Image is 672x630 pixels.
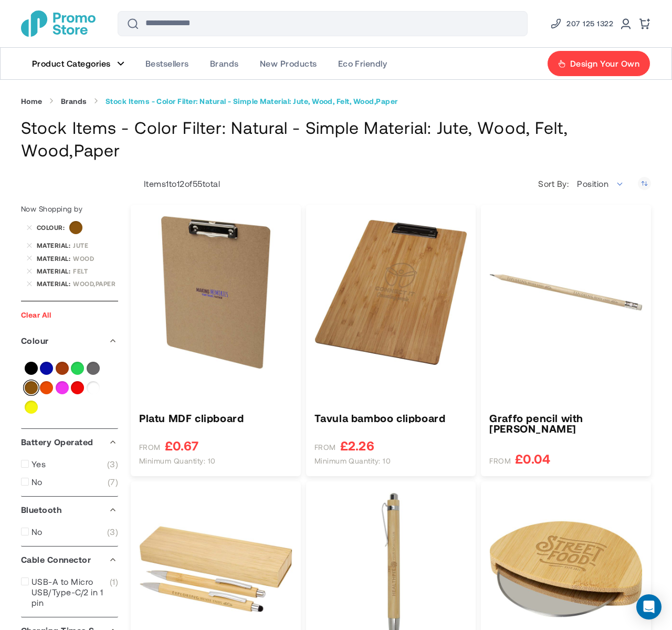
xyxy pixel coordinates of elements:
label: Sort By [538,178,571,189]
a: Graffo pencil with eraser [489,413,643,434]
a: Design Your Own [547,50,650,77]
span: £2.26 [340,439,374,452]
h3: Graffo pencil with [PERSON_NAME] [489,413,643,434]
a: Natural [25,381,38,394]
a: Black [25,362,38,375]
span: Minimum quantity: 10 [139,456,216,466]
span: Material [37,255,73,262]
span: Position [571,173,630,194]
a: Brands [61,97,87,106]
img: Promotional Merchandise [21,10,96,37]
span: 3 [107,459,118,469]
span: £0.04 [515,452,550,465]
button: Search [120,11,145,36]
a: Phone [550,17,613,30]
div: Colour [21,328,118,354]
a: Green [71,362,84,375]
span: 55 [193,178,203,188]
a: Remove Material Felt [26,268,33,274]
span: 7 [108,477,118,487]
span: No [31,527,43,537]
img: Tavula bamboo clipboard [314,216,468,369]
div: Open Intercom Messenger [636,594,661,619]
a: No 3 [21,527,118,537]
span: Position [577,178,608,188]
span: 1 [110,576,118,608]
a: Product Categories [22,48,135,79]
a: Platu MDF clipboard [139,413,292,423]
a: Eco Friendly [328,48,398,79]
span: Product Categories [32,58,111,69]
a: Bestsellers [135,48,199,79]
a: Set Descending Direction [638,177,651,190]
span: Colour [37,224,67,231]
span: Material [37,267,73,275]
span: Yes [31,459,46,469]
a: Remove Material Jute [26,242,33,248]
span: No [31,477,43,487]
span: FROM [489,456,511,466]
span: Material [37,280,73,287]
span: USB-A to Micro USB/Type-C/2 in 1 pin [31,576,110,608]
img: Platu MDF clipboard [139,216,292,369]
a: Yellow [25,401,38,414]
span: FROM [314,443,336,452]
div: Battery Operated [21,429,118,455]
span: Eco Friendly [338,58,387,69]
strong: Stock Items - Color Filter: Natural - Simple Material: Jute, Wood, Felt, Wood,Paper [106,97,398,106]
a: Tavula bamboo clipboard [314,413,468,423]
a: Orange [40,381,53,394]
span: 12 [177,178,185,188]
span: Bestsellers [145,58,189,69]
a: New Products [249,48,328,79]
a: No 7 [21,477,118,487]
span: £0.67 [165,439,198,452]
a: Grey [87,362,100,375]
div: Wood [73,255,118,262]
div: Jute [73,241,118,249]
a: Blue [40,362,53,375]
a: Brown [56,362,69,375]
span: New Products [260,58,317,69]
div: Wood,Paper [73,280,118,287]
div: Bluetooth [21,497,118,523]
span: Brands [210,58,239,69]
span: Minimum quantity: 10 [314,456,391,466]
div: Felt [73,267,118,275]
span: FROM [139,443,161,452]
div: Cable Connector [21,547,118,573]
a: Remove Colour Natural [26,225,33,231]
a: store logo [21,10,96,37]
span: Material [37,241,73,249]
a: USB-A to Micro USB/Type-C/2 in 1 pin 1 [21,576,118,608]
a: Remove Material Wood [26,255,33,261]
span: Now Shopping by [21,204,82,213]
span: Design Your Own [570,58,639,69]
h1: Stock Items - Color Filter: Natural - Simple Material: Jute, Wood, Felt, Wood,Paper [21,116,651,161]
a: White [87,381,100,394]
a: Pink [56,381,69,394]
a: Remove Material Wood,Paper [26,281,33,287]
a: Yes 3 [21,459,118,469]
a: Home [21,97,43,106]
span: 3 [107,527,118,537]
img: Graffo pencil with eraser [489,216,643,369]
p: Items to of total [131,178,220,189]
a: Red [71,381,84,394]
a: Brands [199,48,249,79]
a: Clear All [21,310,51,319]
span: 1 [166,178,169,188]
span: 207 125 1322 [566,17,613,30]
